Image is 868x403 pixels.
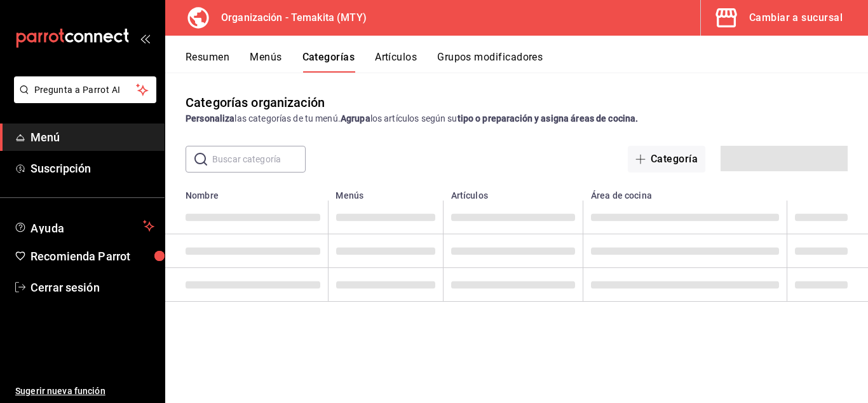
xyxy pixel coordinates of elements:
[437,51,543,73] button: Grupos modificadores
[341,113,370,124] strong: Agrupa
[9,92,156,106] a: Pregunta a Parrot AI
[31,129,154,146] span: Menú
[31,160,154,177] span: Suscripción
[186,113,234,124] strong: Personaliza
[31,218,138,234] span: Ayuda
[186,51,868,73] div: navigation tabs
[31,279,154,296] span: Cerrar sesión
[302,51,355,73] button: Categorías
[34,83,137,97] span: Pregunta a Parrot AI
[211,10,367,25] h3: Organización - Temakita (MTY)
[749,9,843,27] div: Cambiar a sucursal
[186,112,848,125] div: las categorías de tu menú. los artículos según su
[458,113,639,124] strong: tipo o preparación y asigna áreas de cocina.
[165,183,328,201] th: Nombre
[14,76,156,103] button: Pregunta a Parrot AI
[165,183,868,302] table: categoriesTable
[444,183,583,201] th: Artículos
[328,183,443,201] th: Menús
[583,183,787,201] th: Área de cocina
[250,51,281,73] button: Menús
[186,93,325,112] div: Categorías organización
[15,385,154,398] span: Sugerir nueva función
[31,248,154,265] span: Recomienda Parrot
[628,146,705,173] button: Categoría
[140,33,150,43] button: open_drawer_menu
[186,51,229,73] button: Resumen
[375,51,417,73] button: Artículos
[212,146,306,172] input: Buscar categoría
